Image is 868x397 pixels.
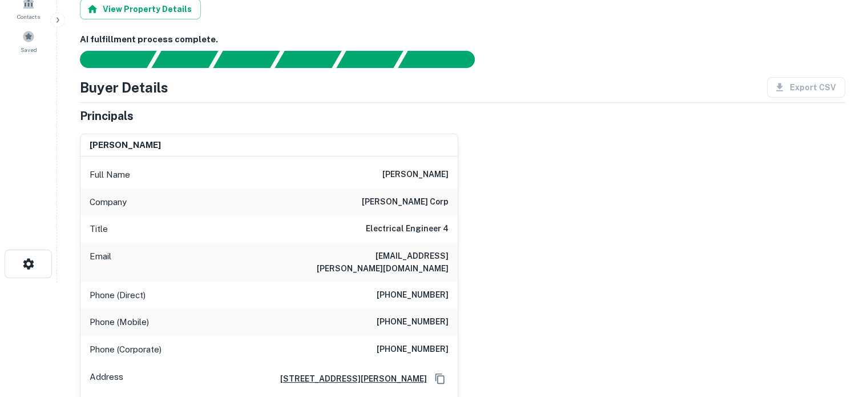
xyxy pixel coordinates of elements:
h4: Buyer Details [80,77,168,98]
button: Copy Address [431,370,449,387]
span: Saved [21,45,37,54]
p: Phone (Corporate) [90,343,162,356]
p: Phone (Mobile) [90,315,149,329]
h6: Electrical Engineer 4 [366,222,449,236]
h6: [PERSON_NAME] [382,168,449,182]
div: Principals found, AI now looking for contact information... [274,51,341,68]
p: Title [90,222,108,236]
a: Saved [3,26,54,57]
div: Your request is received and processing... [151,51,218,68]
div: Documents found, AI parsing details... [213,51,280,68]
iframe: Chat Widget [811,306,868,360]
div: Principals found, still searching for contact information. This may take time... [336,51,403,68]
span: Contacts [17,12,40,21]
p: Email [90,250,111,275]
p: Company [90,195,127,209]
h6: AI fulfillment process complete. [80,33,845,46]
h6: [PHONE_NUMBER] [377,315,449,329]
h6: [PERSON_NAME] corp [362,195,449,209]
h6: [PERSON_NAME] [90,139,161,152]
p: Phone (Direct) [90,288,146,302]
h6: [PHONE_NUMBER] [377,343,449,356]
p: Full Name [90,168,130,182]
h6: [PHONE_NUMBER] [377,288,449,302]
a: [STREET_ADDRESS][PERSON_NAME] [271,372,427,385]
h5: Principals [80,107,134,125]
p: Address [90,370,123,387]
div: AI fulfillment process complete. [398,51,488,68]
h6: [EMAIL_ADDRESS][PERSON_NAME][DOMAIN_NAME] [312,250,449,275]
div: Sending borrower request to AI... [66,51,152,68]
